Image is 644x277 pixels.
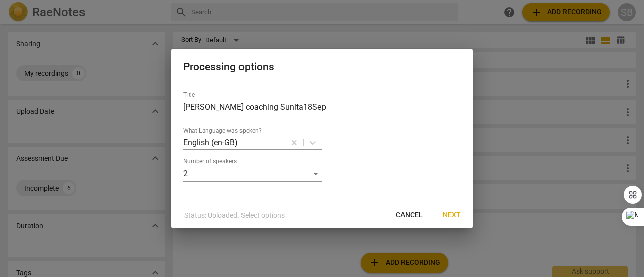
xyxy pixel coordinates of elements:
label: Title [183,92,195,98]
h2: Processing options [183,61,461,73]
span: Next [443,210,461,220]
label: Number of speakers [183,159,237,165]
p: Status: Uploaded. Select options [184,210,285,221]
button: Cancel [388,206,431,224]
label: What Language was spoken? [183,128,262,134]
span: Cancel [396,210,423,220]
button: Next [435,206,469,224]
p: English (en-GB) [183,137,238,148]
div: 2 [183,166,322,182]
